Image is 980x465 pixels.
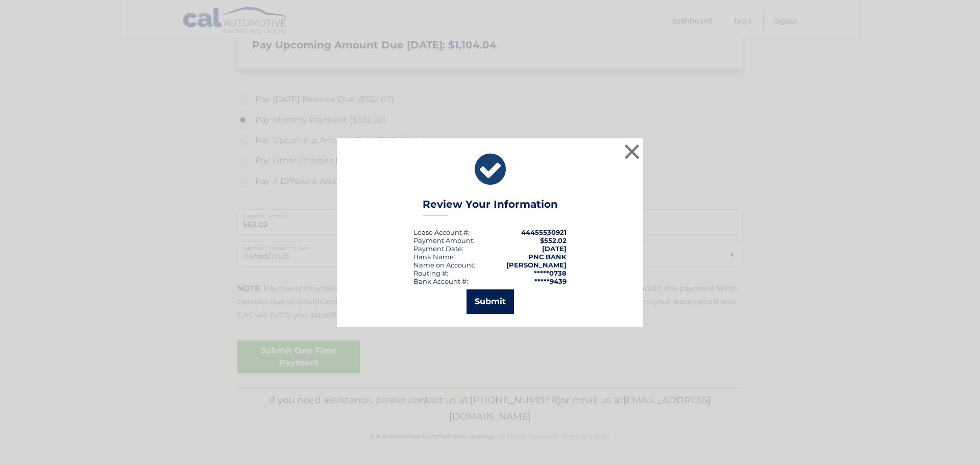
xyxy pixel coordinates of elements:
[413,244,463,253] div: :
[413,269,448,277] div: Routing #:
[413,236,475,244] div: Payment Amount:
[622,141,642,162] button: ×
[413,261,475,269] div: Name on Account:
[528,253,567,261] strong: PNC BANK
[467,289,514,314] button: Submit
[413,277,468,285] div: Bank Account #:
[540,236,567,244] span: $552.02
[542,244,567,253] span: [DATE]
[423,198,558,216] h3: Review Your Information
[413,228,470,236] div: Lease Account #:
[413,253,455,261] div: Bank Name:
[521,228,567,236] strong: 44455530921
[413,244,462,253] span: Payment Date
[506,261,567,269] strong: [PERSON_NAME]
